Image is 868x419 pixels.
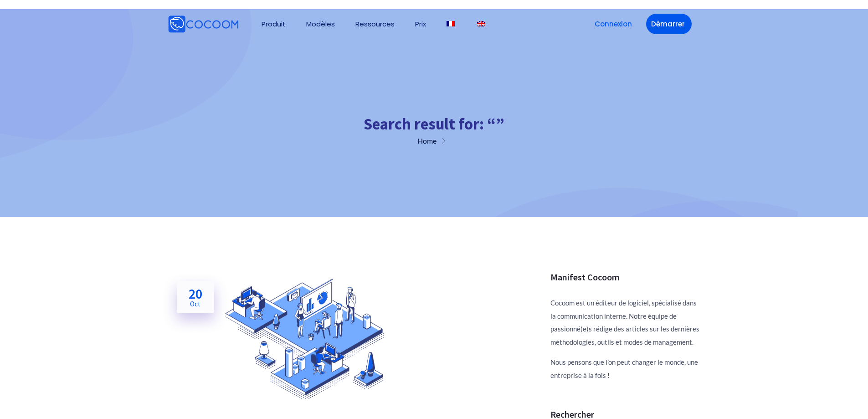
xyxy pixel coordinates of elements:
span: Oct [189,300,202,307]
p: Nous pensons que l’on peut changer le monde, une entreprise à la fois ! [550,356,701,382]
h2: 20 [189,287,202,307]
img: Français [447,21,455,26]
a: Prix [415,21,426,27]
a: Home [417,136,437,145]
p: Cocoom est un éditeur de logiciel, spécialisé dans la communication interne. Notre équipe de pass... [550,296,701,348]
a: Connexion [590,14,637,34]
img: Anglais [477,21,485,26]
a: Démarrer [646,14,692,34]
img: Cocoom [168,15,239,33]
a: Ressources [355,21,395,27]
a: Modèles [306,21,335,27]
h1: Search result for: “” [168,116,701,132]
a: Produit [262,21,286,27]
h3: Manifest Cocoom [550,272,701,283]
